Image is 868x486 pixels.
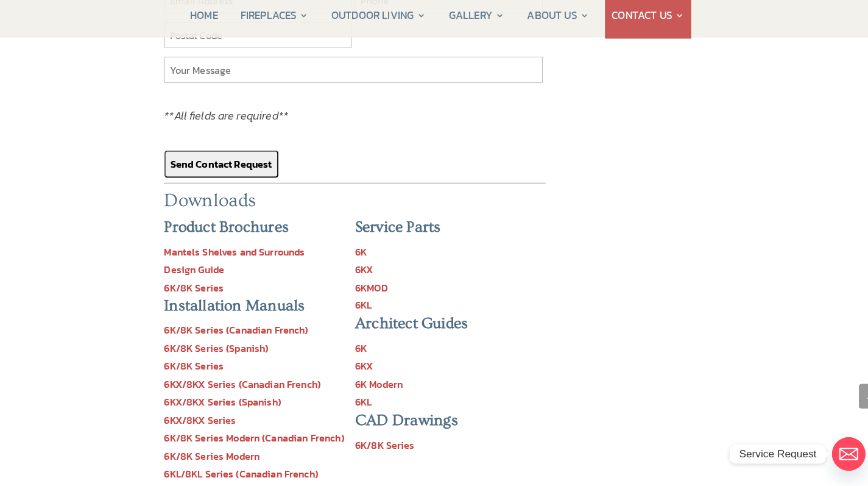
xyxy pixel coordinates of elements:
[162,413,233,428] a: 6KX/8KX Series
[162,343,264,357] a: 6K/8K Series (Spanish)
[349,360,367,375] a: 6KX
[162,431,339,446] a: 6K/8K Series Modern (Canadian French)
[349,343,361,357] a: 6K
[162,360,221,375] a: 6K/8K Series
[162,299,350,324] h3: Installation Manuals
[349,301,365,315] a: 6KL
[162,266,221,281] a: Design Guide
[349,248,361,263] a: 6K
[162,325,303,340] a: 6K/8K Series (Canadian French)
[162,378,316,393] a: 6KX/8KX Series (Canadian French)
[349,378,396,393] a: 6K Modern
[162,396,277,410] a: 6KX/8KX Series (Spanish)
[162,466,313,481] a: 6KL/8KL Series (Canadian French)
[162,113,537,141] p: **All fields are required**
[162,64,534,90] input: Your Message
[349,317,537,341] h3: Architect Guides
[349,284,381,298] a: 6KMOD
[349,396,365,410] a: 6KL
[162,156,274,183] input: Send Contact Request
[162,284,221,298] a: 6K/8K Series
[349,266,367,281] a: 6KX
[162,223,350,247] h3: Product Brochures
[349,438,408,452] a: 6K/8K Series
[817,438,850,471] a: Email
[162,195,537,223] h2: Downloads
[349,412,537,437] h3: CAD Drawings
[162,449,256,463] a: 6K/8K Series Modern
[162,248,300,263] a: Mantels Shelves and Surrounds
[349,223,537,247] h3: Service Parts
